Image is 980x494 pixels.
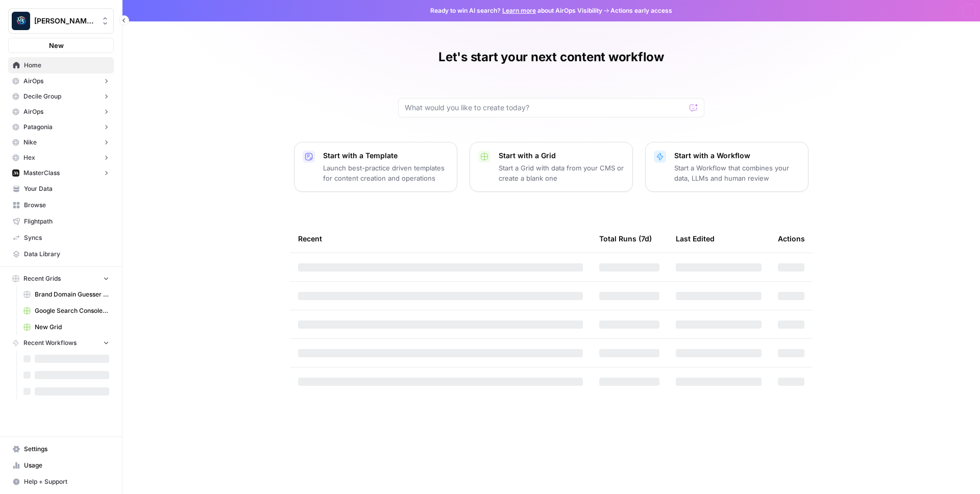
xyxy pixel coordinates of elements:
a: Home [8,57,114,73]
div: Recent [298,225,583,253]
button: Help + Support [8,474,114,490]
span: Settings [24,444,109,454]
button: MasterClass [8,165,114,181]
span: Help + Support [24,477,109,486]
button: Hex [8,150,114,165]
button: Workspace: Berna's Personal [8,8,114,34]
span: Brand Domain Guesser QA [35,290,109,299]
span: Home [24,61,109,70]
a: Usage [8,457,114,474]
span: Decile Group [23,92,61,101]
a: Your Data [8,181,114,197]
a: Settings [8,441,114,457]
a: Brand Domain Guesser QA [19,286,114,303]
span: Browse [24,201,109,210]
p: Start with a Template [323,151,449,161]
a: Syncs [8,230,114,246]
span: Actions early access [610,6,672,15]
img: m45g04c7stpv9a7fm5gbetvc5vml [12,169,19,177]
span: Patagonia [23,122,53,132]
span: Google Search Console - [DOMAIN_NAME] [35,306,109,315]
a: Learn more [502,7,536,14]
button: Start with a TemplateLaunch best-practice driven templates for content creation and operations [294,142,457,192]
a: Browse [8,197,114,213]
button: Recent Grids [8,271,114,286]
p: Launch best-practice driven templates for content creation and operations [323,163,449,183]
p: Start a Grid with data from your CMS or create a blank one [499,163,624,183]
span: New [49,40,64,51]
div: Total Runs (7d) [599,225,652,253]
span: Recent Grids [23,274,61,283]
span: [PERSON_NAME] Personal [34,16,96,26]
a: Flightpath [8,213,114,230]
button: AirOps [8,104,114,119]
div: Last Edited [676,225,715,253]
button: Nike [8,135,114,150]
p: Start with a Workflow [674,151,800,161]
span: Flightpath [24,217,109,226]
span: Recent Workflows [23,338,77,348]
button: Start with a WorkflowStart a Workflow that combines your data, LLMs and human review [645,142,808,192]
span: Nike [23,138,37,147]
button: Start with a GridStart a Grid with data from your CMS or create a blank one [470,142,633,192]
a: Google Search Console - [DOMAIN_NAME] [19,303,114,319]
span: Syncs [24,233,109,242]
span: MasterClass [23,168,60,178]
a: New Grid [19,319,114,335]
span: Hex [23,153,35,162]
span: New Grid [35,323,109,332]
button: Recent Workflows [8,335,114,351]
a: Data Library [8,246,114,262]
img: Berna's Personal Logo [12,12,30,30]
div: Actions [778,225,805,253]
span: Ready to win AI search? about AirOps Visibility [430,6,602,15]
p: Start a Workflow that combines your data, LLMs and human review [674,163,800,183]
span: AirOps [23,107,43,116]
input: What would you like to create today? [405,103,685,113]
h1: Let's start your next content workflow [438,49,664,65]
button: AirOps [8,73,114,89]
span: Usage [24,461,109,470]
button: Patagonia [8,119,114,135]
span: AirOps [23,77,43,86]
span: Data Library [24,250,109,259]
span: Your Data [24,184,109,193]
p: Start with a Grid [499,151,624,161]
button: New [8,38,114,53]
button: Decile Group [8,89,114,104]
